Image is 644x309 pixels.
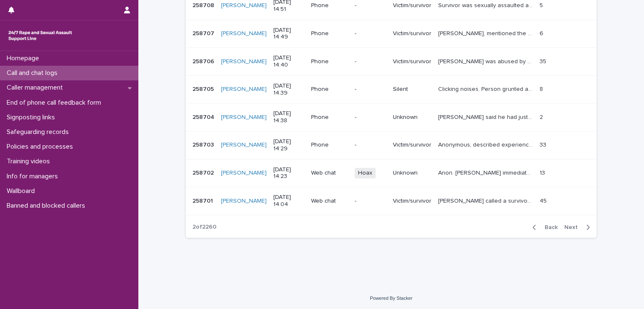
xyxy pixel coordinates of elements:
[540,57,548,65] p: 35
[221,114,267,121] a: [PERSON_NAME]
[438,28,535,37] p: Jackie, mentioned the reporting process and wanted support with information around the process so...
[221,2,267,9] a: [PERSON_NAME]
[186,20,597,48] tr: 258707258707 [PERSON_NAME] [DATE] 14:49Phone-Victim/survivor[PERSON_NAME], mentioned the reportin...
[526,224,561,231] button: Back
[3,128,75,136] p: Safeguarding records
[540,84,545,93] p: 8
[273,82,304,97] p: [DATE] 14:39
[311,142,348,149] p: Phone
[355,30,386,37] p: -
[311,86,348,93] p: Phone
[3,99,108,107] p: End of phone call feedback form
[3,143,80,151] p: Policies and processes
[393,2,431,9] p: Victim/survivor
[311,30,348,37] p: Phone
[311,170,348,177] p: Web chat
[540,168,547,177] p: 13
[393,86,431,93] p: Silent
[186,103,597,131] tr: 258704258704 [PERSON_NAME] [DATE] 14:38Phone-Unknown[PERSON_NAME] said he had just had a call end...
[393,198,431,205] p: Victim/survivor
[355,198,386,205] p: -
[355,58,386,65] p: -
[192,0,216,9] p: 258708
[3,173,65,180] p: Info for managers
[221,30,267,37] a: [PERSON_NAME]
[311,198,348,205] p: Web chat
[438,168,535,177] p: Anon. Chatter immediately shared "I’m a girl I got rape". Said they were age 12. Attempted to exp...
[393,114,431,121] p: Unknown
[3,69,64,77] p: Call and chat logs
[393,170,431,177] p: Unknown
[221,58,267,65] a: [PERSON_NAME]
[355,86,386,93] p: -
[393,142,431,149] p: Victim/survivor
[393,58,431,65] p: Victim/survivor
[561,224,597,231] button: Next
[3,84,70,92] p: Caller management
[438,140,535,149] p: Anonymous, described experiences perpetrated by several people and described their features (hair...
[221,142,267,149] a: [PERSON_NAME]
[370,296,412,301] a: Powered By Stacker
[273,194,304,208] p: [DATE] 14:04
[186,159,597,187] tr: 258702258702 [PERSON_NAME] [DATE] 14:23Web chatHoaxUnknownAnon. [PERSON_NAME] immediately shared ...
[192,112,216,121] p: 258704
[438,84,535,93] p: Clicking noises. Person grunted at the end not sure of it was abusive.
[192,140,216,149] p: 258703
[393,30,431,37] p: Victim/survivor
[273,54,304,69] p: [DATE] 14:40
[355,168,376,178] span: Hoax
[355,2,386,9] p: -
[540,140,548,149] p: 33
[564,224,583,230] span: Next
[540,196,548,205] p: 45
[221,86,267,93] a: [PERSON_NAME]
[192,84,216,93] p: 258705
[273,27,304,41] p: [DATE] 14:49
[355,114,386,121] p: -
[3,202,92,210] p: Banned and blocked callers
[540,0,545,9] p: 5
[186,48,597,76] tr: 258706258706 [PERSON_NAME] [DATE] 14:40Phone-Victim/survivor[PERSON_NAME] was abused by her fathe...
[3,157,57,165] p: Training videos
[438,57,535,65] p: Jane was abused by her father when she was young. PTSD was developed and jane's mental health was...
[186,75,597,103] tr: 258705258705 [PERSON_NAME] [DATE] 14:39Phone-SilentClicking noises. Person grunted at the end not...
[192,168,216,177] p: 258702
[192,196,215,205] p: 258701
[3,187,42,195] p: Wallboard
[192,28,216,37] p: 258707
[355,142,386,149] p: -
[540,28,545,37] p: 6
[311,114,348,121] p: Phone
[186,217,223,237] p: 2 of 2260
[3,113,62,121] p: Signposting links
[540,224,558,230] span: Back
[311,58,348,65] p: Phone
[438,112,535,121] p: Caller said he had just had a call ended by another operator. Shouted about feeling disrespected ...
[192,57,216,65] p: 258706
[540,112,545,121] p: 2
[311,2,348,9] p: Phone
[3,54,46,62] p: Homepage
[221,170,267,177] a: [PERSON_NAME]
[273,138,304,152] p: [DATE] 14:29
[273,166,304,180] p: [DATE] 14:23
[7,27,74,44] img: rhQMoQhaT3yELyF149Cw
[438,196,535,205] p: Lottie called a survivor of gang rape over 4 days by her older brothers friends. Never told anyon...
[221,198,267,205] a: [PERSON_NAME]
[186,131,597,159] tr: 258703258703 [PERSON_NAME] [DATE] 14:29Phone-Victim/survivorAnonymous, described experiences perp...
[273,110,304,124] p: [DATE] 14:38
[438,0,535,9] p: Survivor was sexually assaulted and speaking of impact it's having on him, mentioned the line was...
[186,187,597,215] tr: 258701258701 [PERSON_NAME] [DATE] 14:04Web chat-Victim/survivor[PERSON_NAME] called a survivor of...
